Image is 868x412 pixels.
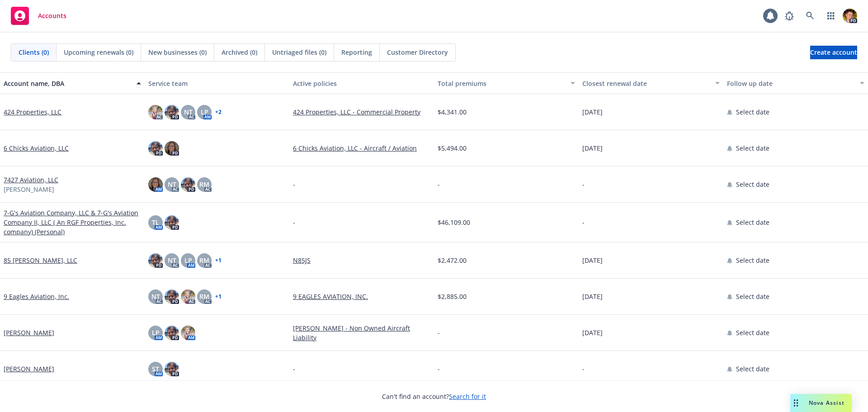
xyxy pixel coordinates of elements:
[165,326,179,340] img: photo
[582,218,585,227] span: -
[582,143,603,153] span: [DATE]
[293,256,430,265] a: N85JS
[387,47,448,57] span: Customer Directory
[582,107,603,117] span: [DATE]
[272,47,326,57] span: Untriaged files (0)
[181,177,195,192] img: photo
[293,180,295,189] span: -
[582,328,603,337] span: [DATE]
[293,107,430,117] a: 424 Properties, LLC - Commercial Property
[181,326,195,340] img: photo
[293,292,430,301] a: 9 EAGLES AVIATION, INC.
[736,180,769,189] span: Select date
[222,47,257,57] span: Archived (0)
[809,399,844,407] span: Nova Assist
[438,107,467,117] span: $4,341.00
[293,323,430,342] a: [PERSON_NAME] - Non Owned Aircraft Liability
[184,107,193,117] span: NT
[810,44,857,61] span: Create account
[4,292,69,301] a: 9 Eagles Aviation, Inc.
[215,294,222,299] a: + 1
[165,289,179,304] img: photo
[736,364,769,374] span: Select date
[4,79,131,88] div: Account name, DBA
[4,328,54,337] a: [PERSON_NAME]
[293,364,295,374] span: -
[151,292,160,301] span: NT
[582,256,603,265] span: [DATE]
[165,215,179,230] img: photo
[438,292,467,301] span: $2,885.00
[438,256,467,265] span: $2,472.00
[582,180,585,189] span: -
[19,47,49,57] span: Clients (0)
[736,256,769,265] span: Select date
[449,392,486,401] a: Search for it
[736,143,769,153] span: Select date
[148,253,163,268] img: photo
[780,7,798,25] a: Report a Bug
[165,362,179,376] img: photo
[810,46,857,59] a: Create account
[736,292,769,301] span: Select date
[145,72,289,94] button: Service team
[736,218,769,227] span: Select date
[727,79,854,88] div: Follow up date
[199,180,209,189] span: RM
[199,292,209,301] span: RM
[64,47,133,57] span: Upcoming renewals (0)
[148,105,163,119] img: photo
[736,328,769,337] span: Select date
[38,12,66,19] span: Accounts
[438,328,440,337] span: -
[582,79,710,88] div: Closest renewal date
[148,177,163,192] img: photo
[790,394,802,412] div: Drag to move
[4,208,141,237] a: 7-G's Aviation Company, LLC & 7-G's Aviation Company II, LLC ( An RGF Properties, Inc. company) (...
[152,364,159,374] span: ST
[152,218,159,227] span: TL
[148,79,286,88] div: Service team
[582,364,585,374] span: -
[4,107,61,117] a: 424 Properties, LLC
[434,72,579,94] button: Total premiums
[289,72,434,94] button: Active policies
[723,72,868,94] button: Follow up date
[168,180,176,189] span: NT
[215,258,222,263] a: + 1
[201,107,208,117] span: LP
[293,143,430,153] a: 6 Chicks Aviation, LLC - Aircraft / Aviation
[4,143,69,153] a: 6 Chicks Aviation, LLC
[199,256,209,265] span: RM
[438,218,470,227] span: $46,109.00
[582,292,603,301] span: [DATE]
[341,47,372,57] span: Reporting
[293,79,430,88] div: Active policies
[165,105,179,119] img: photo
[579,72,723,94] button: Closest renewal date
[4,256,77,265] a: 85 [PERSON_NAME], LLC
[148,141,163,156] img: photo
[382,392,486,401] span: Can't find an account?
[4,364,54,374] a: [PERSON_NAME]
[438,364,440,374] span: -
[736,107,769,117] span: Select date
[438,143,467,153] span: $5,494.00
[801,7,819,25] a: Search
[7,3,70,28] a: Accounts
[438,79,565,88] div: Total premiums
[168,256,176,265] span: NT
[148,47,207,57] span: New businesses (0)
[181,289,195,304] img: photo
[4,175,58,185] a: 7427 Aviation, LLC
[152,328,160,337] span: LP
[293,218,295,227] span: -
[790,394,852,412] button: Nova Assist
[4,185,54,194] span: [PERSON_NAME]
[165,141,179,156] img: photo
